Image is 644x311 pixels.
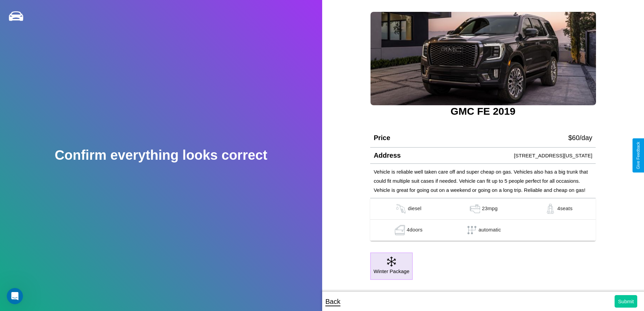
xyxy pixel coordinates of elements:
[468,204,482,214] img: gas
[374,152,401,159] h4: Address
[374,134,390,142] h4: Price
[407,225,423,235] p: 4 doors
[482,204,498,214] p: 23 mpg
[615,295,637,308] button: Submit
[55,148,267,163] h2: Confirm everything looks correct
[479,225,501,235] p: automatic
[326,295,340,308] p: Back
[393,225,407,235] img: gas
[514,151,592,160] p: [STREET_ADDRESS][US_STATE]
[370,198,596,241] table: simple table
[568,132,592,144] p: $ 60 /day
[544,204,557,214] img: gas
[636,142,641,169] div: Give Feedback
[370,106,596,117] h3: GMC FE 2019
[408,204,421,214] p: diesel
[394,204,408,214] img: gas
[7,288,23,304] iframe: Intercom live chat
[374,267,409,276] p: Winter Package
[374,167,592,195] p: Vehicle is reliable well taken care off and super cheap on gas. Vehicles also has a big trunk tha...
[557,204,572,214] p: 4 seats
